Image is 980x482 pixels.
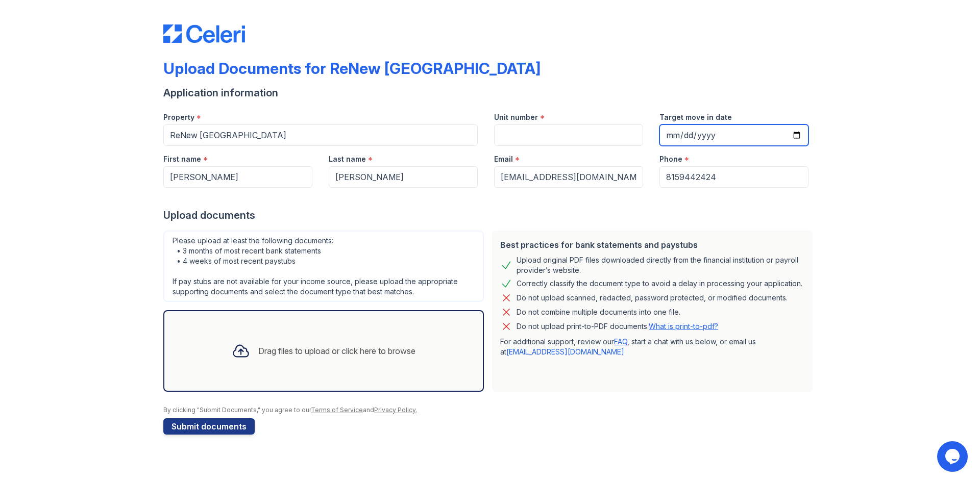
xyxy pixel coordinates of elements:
[163,86,817,100] div: Application information
[494,154,513,164] label: Email
[163,154,201,164] label: First name
[374,406,417,414] a: Privacy Policy.
[163,418,255,435] button: Submit documents
[163,24,245,43] img: CE_Logo_Blue-a8612792a0a2168367f1c8372b55b34899dd931a85d93a1a3d3e32e68fde9ad4.png
[517,306,680,318] div: Do not combine multiple documents into one file.
[506,347,624,356] a: [EMAIL_ADDRESS][DOMAIN_NAME]
[494,112,538,122] label: Unit number
[517,321,718,332] p: Do not upload print-to-PDF documents.
[258,345,415,357] div: Drag files to upload or click here to browse
[937,441,970,472] iframe: chat widget
[163,59,541,78] div: Upload Documents for ReNew [GEOGRAPHIC_DATA]
[163,112,194,122] label: Property
[659,154,682,164] label: Phone
[500,337,804,357] p: For additional support, review our , start a chat with us below, or email us at
[329,154,366,164] label: Last name
[500,239,804,251] div: Best practices for bank statements and paystubs
[614,337,627,346] a: FAQ
[659,112,732,122] label: Target move in date
[311,406,363,414] a: Terms of Service
[163,406,817,414] div: By clicking "Submit Documents," you agree to our and
[517,292,788,304] div: Do not upload scanned, redacted, password protected, or modified documents.
[163,208,817,222] div: Upload documents
[517,277,802,290] div: Correctly classify the document type to avoid a delay in processing your application.
[163,231,484,302] div: Please upload at least the following documents: • 3 months of most recent bank statements • 4 wee...
[517,255,804,275] div: Upload original PDF files downloaded directly from the financial institution or payroll provider’...
[649,322,718,331] a: What is print-to-pdf?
